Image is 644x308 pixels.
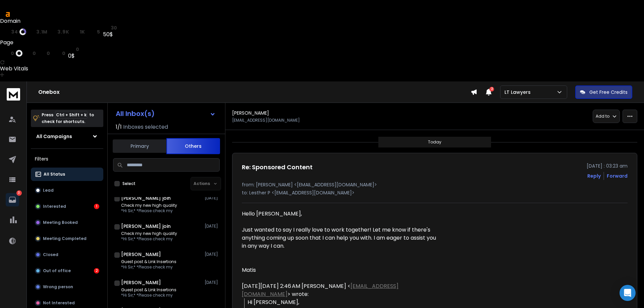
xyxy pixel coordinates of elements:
[50,29,56,35] span: rp
[36,29,48,35] span: 3.1M
[97,29,100,35] span: 5
[31,168,103,181] button: All Status
[68,47,79,52] a: st0
[39,51,45,56] span: rd
[31,232,103,245] button: Meeting Completed
[121,293,176,298] p: *Hi Sir,* *Please check my
[242,163,313,172] h1: Re: Sponsored Content
[31,264,103,278] button: Out of office2
[29,29,48,35] a: ar3.1M
[596,114,609,119] p: Add to
[103,30,117,39] div: 50$
[43,204,66,209] p: Interested
[36,133,72,140] h1: All Campaigns
[242,226,438,274] div: Just wanted to say I really love to work together! Let me know if there's anything coming up soon...
[25,51,31,56] span: rp
[80,29,85,35] span: 1K
[53,51,60,56] span: kw
[113,139,166,153] button: Primary
[16,190,22,196] p: 3
[3,28,26,35] a: dr34
[47,51,50,56] span: 0
[62,51,66,56] span: 0
[428,139,441,145] p: Today
[11,29,18,35] span: 34
[205,195,220,201] p: [DATE]
[33,51,36,56] span: 0
[232,118,300,123] p: [EMAIL_ADDRESS][DOMAIN_NAME]
[620,285,636,301] div: Open Intercom Messenger
[43,284,73,290] p: Wrong person
[43,236,87,241] p: Meeting Completed
[42,112,94,125] p: Press to check for shortcuts.
[55,111,88,119] span: Ctrl + Shift + k
[25,51,36,56] a: rp0
[232,110,269,116] h1: [PERSON_NAME]
[111,25,117,30] span: 30
[38,88,471,96] h1: Onebox
[31,154,103,164] h3: Filters
[3,51,9,56] span: ur
[110,107,221,120] button: All Inbox(s)
[121,251,161,258] h1: [PERSON_NAME]
[6,193,19,206] a: 3
[121,203,177,208] p: Check my new high quality
[3,50,22,57] a: ur0
[122,181,136,186] label: Select
[31,200,103,213] button: Interested1
[94,204,99,209] div: 1
[504,89,533,96] p: LT Lawyers
[103,25,109,30] span: st
[121,195,171,201] h1: [PERSON_NAME] join
[121,231,177,236] p: Check my new high quality
[103,25,117,30] a: st30
[31,216,103,229] button: Meeting Booked
[587,163,628,169] p: [DATE] : 03:23 am
[121,236,177,242] p: *Hi Sir,* *Please check my
[94,268,99,273] div: 2
[121,279,161,286] h1: [PERSON_NAME]
[489,87,494,91] span: 2
[242,282,398,298] a: [EMAIL_ADDRESS][DOMAIN_NAME]
[205,224,220,229] p: [DATE]
[31,280,103,294] button: Wrong person
[88,29,96,35] span: kw
[43,268,71,273] p: Out of office
[68,47,74,52] span: st
[166,138,220,154] button: Others
[121,208,177,213] p: *Hi Sir,* *Please check my
[205,280,220,285] p: [DATE]
[53,51,65,56] a: kw0
[29,29,35,35] span: ar
[589,89,628,96] p: Get Free Credits
[116,110,155,117] h1: All Inbox(s)
[31,130,103,143] button: All Campaigns
[607,173,628,179] div: Forward
[76,47,79,52] span: 0
[43,220,78,225] p: Meeting Booked
[587,173,601,179] button: Reply
[88,29,100,35] a: kw5
[205,252,220,257] p: [DATE]
[121,287,176,293] p: Guest post & Link Insertions
[11,51,14,56] span: 0
[31,184,103,197] button: Lead
[121,223,171,230] h1: [PERSON_NAME] join
[116,123,122,131] span: 1 / 1
[7,88,20,101] img: logo
[242,210,438,274] div: Hello [PERSON_NAME],
[72,29,78,35] span: rd
[121,259,176,264] p: Guest post & Link Insertions
[50,29,69,35] a: rp3.9K
[43,252,58,257] p: Closed
[242,189,628,196] p: to: Lesther P <[EMAIL_ADDRESS][DOMAIN_NAME]>
[31,248,103,261] button: Closed
[43,188,54,193] p: Lead
[3,29,10,35] span: dr
[43,300,75,306] p: Not Interested
[121,264,176,270] p: *Hi Sir,* *Please check my
[575,85,632,99] button: Get Free Credits
[39,51,50,56] a: rd0
[57,29,69,35] span: 3.9K
[242,282,438,298] div: [DATE][DATE] 2:46 AM [PERSON_NAME] < > wrote:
